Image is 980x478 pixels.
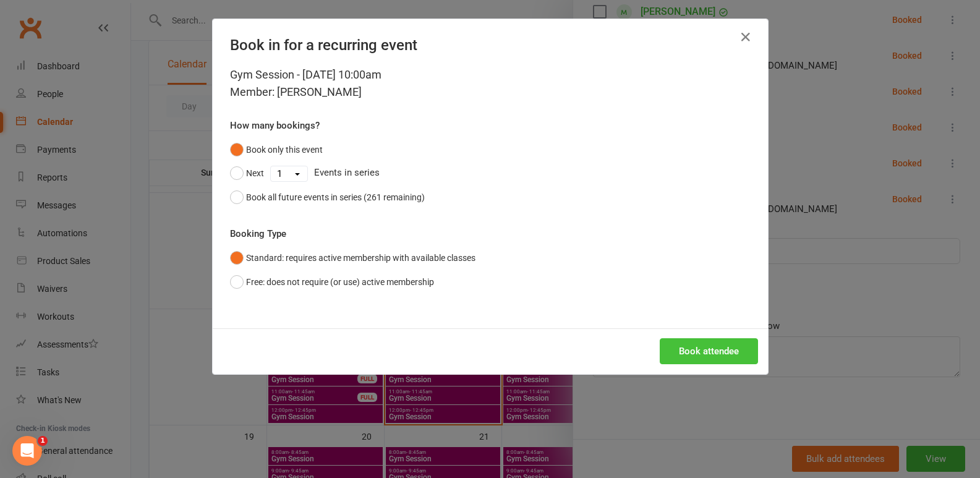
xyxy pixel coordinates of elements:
h4: Book in for a recurring event [230,36,751,54]
button: Close [736,27,756,47]
div: Gym Session - [DATE] 10:00am Member: [PERSON_NAME] [230,66,751,101]
label: Booking Type [230,226,286,241]
span: 1 [38,436,48,446]
button: Standard: requires active membership with available classes [230,246,475,270]
button: Free: does not require (or use) active membership [230,270,434,294]
div: Book all future events in series (261 remaining) [246,190,425,204]
button: Book attendee [660,338,758,364]
iframe: Intercom live chat [12,436,42,466]
label: How many bookings? [230,118,320,133]
button: Book all future events in series (261 remaining) [230,186,425,209]
button: Book only this event [230,138,323,161]
button: Next [230,161,264,185]
div: Events in series [230,161,751,185]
